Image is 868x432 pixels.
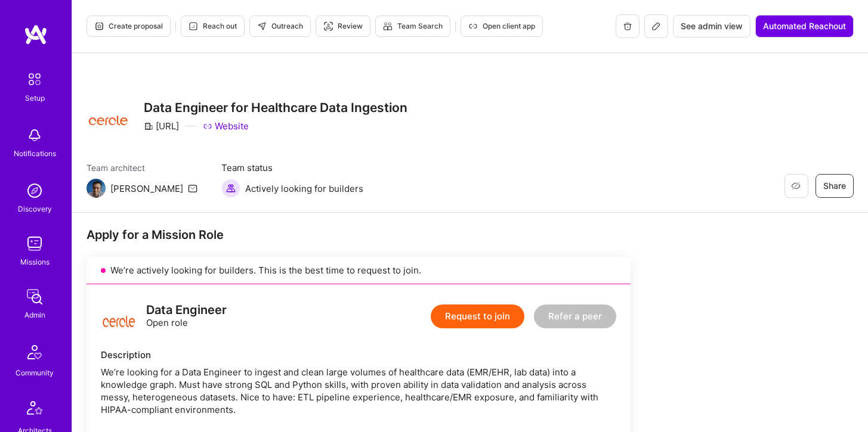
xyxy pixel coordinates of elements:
span: Open client app [468,21,535,32]
span: Team status [221,161,363,174]
div: Community [16,366,54,379]
button: Outreach [249,15,311,37]
div: Open role [146,304,227,329]
span: Outreach [257,21,303,32]
div: Setup [25,92,45,104]
div: We’re actively looking for builders. This is the best time to request to join. [87,257,631,284]
button: Create proposal [87,15,171,37]
div: [URL] [144,120,179,132]
div: Discovery [18,203,52,215]
img: Team Architect [87,179,106,198]
div: Apply for a Mission Role [87,227,631,243]
span: See admin view [681,20,743,32]
div: Data Engineer [146,304,227,316]
i: icon CompanyGray [144,122,153,131]
i: icon Targeter [323,21,333,31]
button: Open client app [461,15,543,37]
img: Company Logo [87,101,129,130]
div: Admin [24,309,45,321]
span: Share [823,180,846,192]
img: bell [23,123,47,147]
a: Website [203,120,249,132]
button: Review [316,15,370,37]
img: discovery [23,179,47,203]
img: logo [101,299,137,334]
div: Missions [20,256,50,268]
span: Team Search [383,21,443,32]
div: Notifications [14,147,56,160]
img: Actively looking for builders [221,179,240,198]
span: Team architect [87,161,197,174]
button: Share [816,174,854,198]
img: admin teamwork [23,285,47,309]
span: Reach out [189,21,237,32]
button: Reach out [181,15,245,37]
button: Team Search [375,15,450,37]
img: setup [22,67,47,92]
i: icon Mail [188,184,197,193]
img: Community [20,338,49,366]
button: See admin view [673,15,750,38]
span: Create proposal [94,21,163,32]
div: Description [101,349,616,361]
div: We’re looking for a Data Engineer to ingest and clean large volumes of healthcare data (EMR/EHR, ... [101,366,616,416]
button: Automated Reachout [755,15,854,38]
img: logo [24,24,48,45]
img: teamwork [23,232,47,256]
span: Automated Reachout [763,20,846,32]
button: Request to join [431,304,524,328]
i: icon Proposal [94,21,104,31]
h3: Data Engineer for Healthcare Data Ingestion [144,100,407,115]
button: Refer a peer [534,304,616,328]
img: Architects [20,396,49,424]
i: icon EyeClosed [791,181,801,191]
span: Actively looking for builders [245,182,363,195]
span: Review [323,21,363,32]
div: [PERSON_NAME] [110,182,183,195]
